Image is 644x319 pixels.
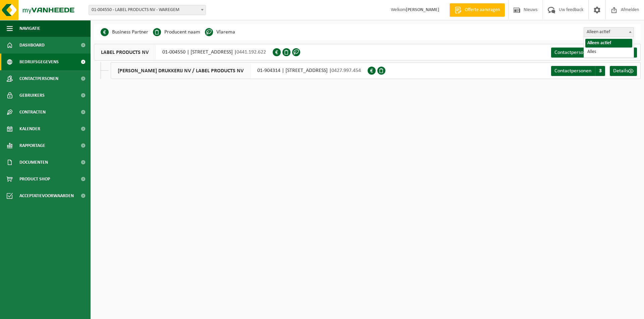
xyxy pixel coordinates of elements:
[205,27,235,37] li: Vlarema
[406,7,439,12] strong: [PERSON_NAME]
[19,187,74,204] span: Acceptatievoorwaarden
[111,63,251,79] span: [PERSON_NAME] DRUKKERIJ NV / LABEL PRODUCTS NV
[19,104,46,121] span: Contracten
[331,68,361,73] span: 0427.997.454
[19,87,45,104] span: Gebruikers
[449,3,505,17] a: Offerte aanvragen
[19,137,45,154] span: Rapportage
[554,50,591,55] span: Contactpersonen
[551,48,605,58] a: Contactpersonen 5
[19,121,40,137] span: Kalender
[19,171,50,187] span: Product Shop
[153,27,200,37] li: Producent naam
[551,66,605,76] a: Contactpersonen 3
[19,154,48,171] span: Documenten
[94,44,156,60] span: LABEL PRODUCTS NV
[111,62,368,79] div: 01-904314 | [STREET_ADDRESS] |
[19,54,59,70] span: Bedrijfsgegevens
[585,48,632,56] li: Alles
[19,70,58,87] span: Contactpersonen
[613,68,628,74] span: Details
[463,7,501,13] span: Offerte aanvragen
[236,50,266,55] span: 0441.192.622
[585,39,632,48] li: Alleen actief
[89,5,206,15] span: 01-004550 - LABEL PRODUCTS NV - WAREGEM
[19,37,45,54] span: Dashboard
[19,20,40,37] span: Navigatie
[89,5,206,15] span: 01-004550 - LABEL PRODUCTS NV - WAREGEM
[554,68,591,74] span: Contactpersonen
[584,27,634,37] span: Alleen actief
[584,27,634,37] span: Alleen actief
[595,66,605,76] span: 3
[610,66,637,76] a: Details
[101,27,148,37] li: Business Partner
[94,44,273,61] div: 01-004550 | [STREET_ADDRESS] |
